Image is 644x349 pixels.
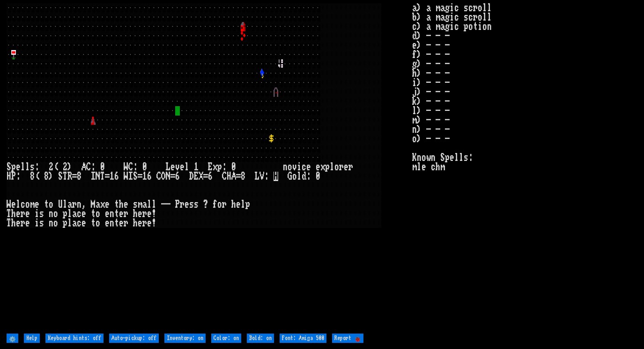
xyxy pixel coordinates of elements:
[91,172,96,181] div: I
[194,200,199,209] div: s
[119,218,124,228] div: e
[91,209,96,218] div: t
[72,172,77,181] div: =
[194,172,199,181] div: E
[35,172,39,181] div: (
[306,162,311,172] div: e
[231,162,236,172] div: 0
[11,172,16,181] div: P
[25,200,30,209] div: o
[49,200,53,209] div: o
[63,162,67,172] div: 2
[245,200,250,209] div: p
[7,172,11,181] div: H
[53,209,58,218] div: o
[81,162,86,172] div: A
[255,172,259,181] div: L
[348,162,353,172] div: r
[21,218,25,228] div: r
[147,200,152,209] div: l
[96,200,100,209] div: a
[217,200,222,209] div: o
[283,162,288,172] div: n
[53,218,58,228] div: o
[67,172,72,181] div: R
[67,162,72,172] div: )
[288,172,292,181] div: G
[81,200,86,209] div: ,
[109,334,159,343] input: Auto-pickup: off
[119,209,124,218] div: e
[124,218,128,228] div: r
[142,162,147,172] div: 0
[49,218,53,228] div: n
[334,162,339,172] div: o
[133,162,138,172] div: :
[297,162,302,172] div: i
[30,200,35,209] div: m
[280,334,326,343] input: Font: Amiga 500
[105,200,110,209] div: e
[44,172,49,181] div: 8
[7,200,11,209] div: W
[170,172,175,181] div: =
[110,172,114,181] div: 1
[320,162,325,172] div: x
[222,162,227,172] div: :
[189,172,194,181] div: D
[161,200,166,209] div: -
[35,200,39,209] div: e
[77,218,81,228] div: c
[259,172,264,181] div: V
[128,172,133,181] div: I
[21,200,25,209] div: c
[45,334,104,343] input: Keyboard hints: off
[133,200,138,209] div: s
[124,200,128,209] div: e
[156,172,161,181] div: C
[138,172,142,181] div: =
[114,172,119,181] div: 6
[330,162,334,172] div: l
[138,218,142,228] div: e
[110,218,114,228] div: n
[96,218,100,228] div: o
[25,218,30,228] div: e
[297,172,302,181] div: l
[147,172,152,181] div: 6
[164,334,206,343] input: Inventory: on
[77,200,81,209] div: n
[16,162,21,172] div: e
[100,172,105,181] div: T
[288,162,292,172] div: o
[67,218,72,228] div: l
[96,209,100,218] div: o
[147,209,152,218] div: e
[208,172,213,181] div: 6
[110,209,114,218] div: n
[63,218,67,228] div: p
[142,172,147,181] div: 1
[166,172,170,181] div: N
[292,162,297,172] div: v
[152,200,156,209] div: l
[142,218,147,228] div: r
[35,218,39,228] div: i
[222,172,227,181] div: C
[91,218,96,228] div: t
[302,162,306,172] div: c
[30,172,35,181] div: 8
[211,334,241,343] input: Color: on
[208,162,213,172] div: E
[170,162,175,172] div: e
[133,218,138,228] div: h
[236,172,241,181] div: =
[39,218,44,228] div: s
[91,162,96,172] div: :
[199,172,203,181] div: X
[133,209,138,218] div: h
[63,200,67,209] div: l
[39,209,44,218] div: s
[63,172,67,181] div: T
[72,200,77,209] div: r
